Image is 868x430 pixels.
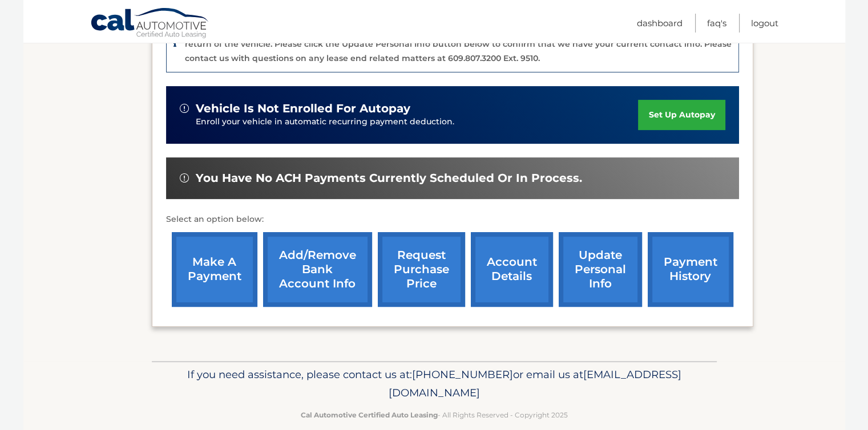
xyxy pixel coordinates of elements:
img: alert-white.svg [180,173,189,182]
span: You have no ACH payments currently scheduled or in process. [196,171,582,185]
a: make a payment [172,232,257,307]
img: alert-white.svg [180,104,189,113]
a: request purchase price [378,232,465,307]
a: account details [471,232,553,307]
p: The end of your lease is approaching soon. A member of our lease end team will be in touch soon t... [185,25,732,63]
a: Cal Automotive [90,7,210,40]
span: [PHONE_NUMBER] [412,368,513,381]
a: payment history [648,232,733,307]
a: Logout [751,14,778,33]
span: vehicle is not enrolled for autopay [196,102,410,116]
a: Dashboard [637,14,683,33]
strong: Cal Automotive Certified Auto Leasing [301,411,438,419]
p: If you need assistance, please contact us at: or email us at [159,366,709,402]
a: FAQ's [707,14,726,33]
a: update personal info [559,232,642,307]
a: Add/Remove bank account info [263,232,372,307]
p: - All Rights Reserved - Copyright 2025 [159,409,709,421]
a: set up autopay [638,100,725,130]
p: Enroll your vehicle in automatic recurring payment deduction. [196,116,639,128]
p: Select an option below: [166,213,739,226]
